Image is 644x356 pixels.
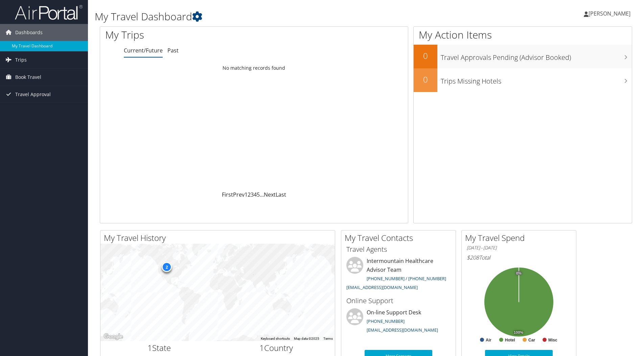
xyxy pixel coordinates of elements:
[222,191,233,198] a: First
[15,4,83,20] img: airportal-logo.png
[102,332,124,341] a: Open this area in Google Maps (opens a new window)
[261,336,290,341] button: Keyboard shortcuts
[147,342,152,353] span: 1
[264,191,276,198] a: Next
[15,51,27,68] span: Trips
[294,337,319,340] span: Map data ©2025
[589,10,630,17] span: [PERSON_NAME]
[260,191,264,198] span: …
[465,232,576,244] h2: My Travel Spend
[346,245,451,254] h3: Travel Agents
[441,49,632,62] h3: Travel Approvals Pending (Advisor Booked)
[367,327,438,333] a: [EMAIL_ADDRESS][DOMAIN_NAME]
[104,232,335,244] h2: My Travel History
[124,47,163,54] a: Current/Future
[95,9,456,24] h1: My Travel Dashboard
[245,191,248,198] a: 1
[106,342,213,354] h2: State
[259,342,264,353] span: 1
[323,337,333,340] a: Terms (opens in new tab)
[528,338,535,342] text: Car
[346,296,451,306] h3: Online Support
[486,338,491,342] text: Air
[276,191,286,198] a: Last
[516,271,522,275] tspan: 0%
[248,191,251,198] a: 2
[414,68,632,92] a: 0Trips Missing Hotels
[102,332,124,341] img: Google
[223,342,330,354] h2: Country
[548,338,557,342] text: Misc
[257,191,260,198] a: 5
[367,318,405,324] a: [PHONE_NUMBER]
[584,3,637,24] a: [PERSON_NAME]
[414,74,437,85] h2: 0
[346,284,418,290] a: [EMAIL_ADDRESS][DOMAIN_NAME]
[254,191,257,198] a: 4
[414,28,632,42] h1: My Action Items
[343,257,454,293] li: Intermountain Healthcare Advisor Team
[467,254,479,261] span: $208
[441,73,632,86] h3: Trips Missing Hotels
[15,86,51,103] span: Travel Approval
[343,308,454,336] li: On-line Support Desk
[467,254,571,261] h6: Total
[514,331,523,335] tspan: 100%
[251,191,254,198] a: 3
[505,338,515,342] text: Hotel
[167,47,179,54] a: Past
[467,245,571,251] h6: [DATE] - [DATE]
[105,28,275,42] h1: My Trips
[345,232,456,244] h2: My Travel Contacts
[15,24,43,41] span: Dashboards
[414,50,437,62] h2: 0
[367,275,446,282] a: [PHONE_NUMBER] / [PHONE_NUMBER]
[162,262,172,272] div: 2
[414,45,632,68] a: 0Travel Approvals Pending (Advisor Booked)
[100,62,408,74] td: No matching records found
[233,191,245,198] a: Prev
[15,69,41,86] span: Book Travel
